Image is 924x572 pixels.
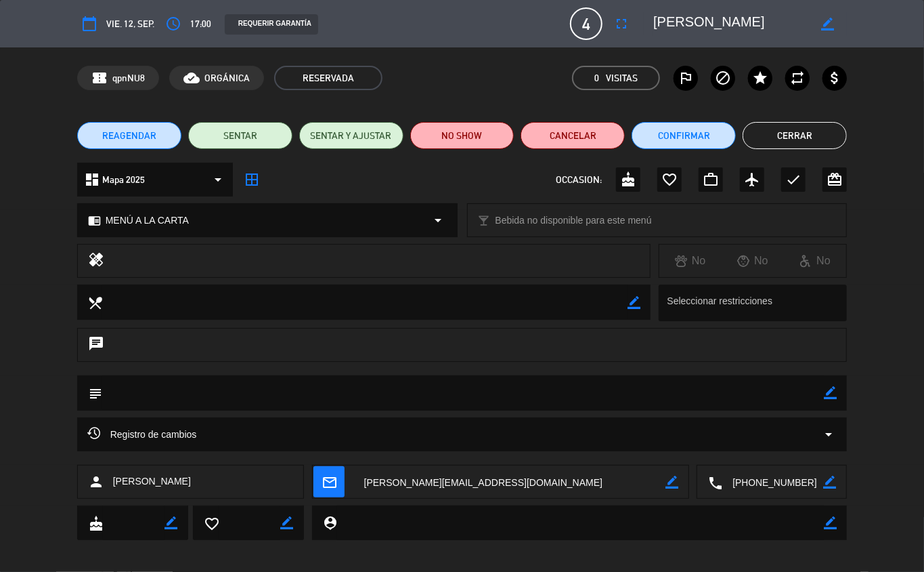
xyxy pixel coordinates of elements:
[743,122,847,149] button: Cerrar
[322,515,337,530] i: person_pin
[789,70,806,86] i: repeat
[87,386,102,401] i: subject
[715,70,731,86] i: block
[665,476,678,489] i: border_color
[81,16,97,32] i: calendar_today
[821,18,834,30] i: border_color
[274,66,382,90] span: RESERVADA
[820,426,837,443] i: arrow_drop_down
[204,70,250,86] span: ORGÁNICA
[106,213,189,228] span: MENÚ A LA CARTA
[744,171,760,188] i: airplanemode_active
[280,516,293,529] i: border_color
[113,474,191,489] span: [PERSON_NAME]
[827,70,843,86] i: attach_money
[188,122,292,149] button: SENTAR
[77,12,102,36] button: calendar_today
[299,122,403,149] button: SENTAR Y AJUSTAR
[204,516,219,531] i: favorite_border
[752,70,768,86] i: star
[410,122,514,149] button: NO SHOW
[784,252,846,270] div: No
[190,16,211,32] span: 17:00
[570,7,602,40] span: 4
[102,172,145,188] span: Mapa 2025
[164,516,177,529] i: border_color
[88,251,104,270] i: healing
[707,475,722,490] i: local_phone
[88,516,103,531] i: cake
[322,474,336,489] i: mail_outline
[84,171,100,188] i: dashboard
[431,212,447,228] i: arrow_drop_down
[87,426,197,443] span: Registro de cambios
[823,476,836,489] i: border_color
[613,16,630,32] i: fullscreen
[620,171,636,188] i: cake
[632,122,736,149] button: Confirmar
[88,335,104,354] i: chat
[244,171,260,188] i: border_all
[703,171,719,188] i: work_outline
[659,252,722,270] div: No
[88,214,101,227] i: chrome_reader_mode
[77,122,181,149] button: REAGENDAR
[496,213,652,228] span: Bebida no disponible para este menú
[556,172,602,188] span: OCCASION:
[88,474,104,490] i: person
[824,386,837,399] i: border_color
[183,70,200,86] i: cloud_done
[678,70,694,86] i: outlined_flag
[827,171,843,188] i: card_giftcard
[606,70,638,86] em: Visitas
[87,295,102,310] i: local_dining
[225,14,318,35] div: REQUERIR GARANTÍA
[210,171,226,188] i: arrow_drop_down
[106,16,154,32] span: vie. 12, sep.
[165,16,181,32] i: access_time
[661,171,678,188] i: favorite_border
[824,516,837,529] i: border_color
[594,70,599,86] span: 0
[161,12,185,36] button: access_time
[609,12,634,36] button: fullscreen
[478,214,491,227] i: local_bar
[102,129,156,143] span: REAGENDAR
[722,252,784,270] div: No
[628,296,640,309] i: border_color
[785,171,801,188] i: check
[91,70,108,86] span: confirmation_number
[521,122,625,149] button: Cancelar
[112,70,145,86] span: qpnNU8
